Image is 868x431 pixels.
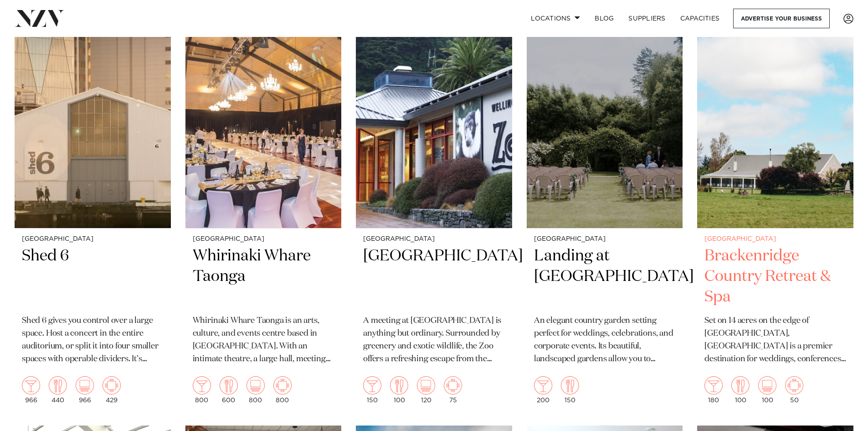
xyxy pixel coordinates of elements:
div: 100 [390,376,408,404]
div: 200 [534,376,552,404]
img: meeting.png [785,376,803,395]
img: cocktail.png [363,376,381,395]
p: Set on 14 acres on the edge of [GEOGRAPHIC_DATA], [GEOGRAPHIC_DATA] is a premier destination for ... [704,315,846,366]
p: Whirinaki Whare Taonga is an arts, culture, and events centre based in [GEOGRAPHIC_DATA]. With an... [193,315,334,366]
h2: Brackenridge Country Retreat & Spa [704,246,846,307]
small: [GEOGRAPHIC_DATA] [534,236,676,243]
p: A meeting at [GEOGRAPHIC_DATA] is anything but ordinary. Surrounded by greenery and exotic wildli... [363,315,505,366]
img: theatre.png [758,376,776,395]
a: [GEOGRAPHIC_DATA] Brackenridge Country Retreat & Spa Set on 14 acres on the edge of [GEOGRAPHIC_D... [697,19,853,411]
small: [GEOGRAPHIC_DATA] [363,236,505,243]
div: 600 [220,376,238,404]
a: [GEOGRAPHIC_DATA] [GEOGRAPHIC_DATA] A meeting at [GEOGRAPHIC_DATA] is anything but ordinary. Surr... [356,19,512,411]
a: Capacities [673,9,727,28]
img: cocktail.png [193,376,211,395]
img: cocktail.png [22,376,40,395]
img: nzv-logo.png [15,10,64,26]
small: [GEOGRAPHIC_DATA] [22,236,164,243]
img: dining.png [731,376,750,395]
img: meeting.png [103,376,121,395]
small: [GEOGRAPHIC_DATA] [193,236,334,243]
img: meeting.png [444,376,462,395]
div: 800 [247,376,265,404]
img: cocktail.png [534,376,552,395]
div: 100 [731,376,750,404]
a: Locations [524,9,587,28]
img: theatre.png [247,376,265,395]
p: An elegant country garden setting perfect for weddings, celebrations, and corporate events. Its b... [534,315,676,366]
img: theatre.png [417,376,435,395]
div: 150 [363,376,381,404]
div: 800 [193,376,211,404]
div: 100 [758,376,776,404]
small: [GEOGRAPHIC_DATA] [704,236,846,243]
div: 966 [76,376,94,404]
div: 50 [785,376,803,404]
div: 150 [561,376,579,404]
h2: Whirinaki Whare Taonga [193,246,334,307]
a: Advertise your business [733,9,830,28]
div: 440 [49,376,67,404]
a: [GEOGRAPHIC_DATA] Shed 6 Shed 6 gives you control over a large space. Host a concert in the entir... [15,19,171,411]
a: BLOG [587,9,621,28]
h2: Landing at [GEOGRAPHIC_DATA] [534,246,676,307]
div: 800 [273,376,292,404]
div: 180 [704,376,723,404]
div: 429 [103,376,121,404]
h2: [GEOGRAPHIC_DATA] [363,246,505,307]
a: SUPPLIERS [621,9,673,28]
img: meeting.png [273,376,292,395]
img: dining.png [390,376,408,395]
img: dining.png [220,376,238,395]
div: 75 [444,376,462,404]
a: [GEOGRAPHIC_DATA] Landing at [GEOGRAPHIC_DATA] An elegant country garden setting perfect for wedd... [527,19,683,411]
img: dining.png [561,376,579,395]
img: theatre.png [76,376,94,395]
div: 120 [417,376,435,404]
p: Shed 6 gives you control over a large space. Host a concert in the entire auditorium, or split it... [22,315,164,366]
img: cocktail.png [704,376,723,395]
a: [GEOGRAPHIC_DATA] Whirinaki Whare Taonga Whirinaki Whare Taonga is an arts, culture, and events c... [185,19,342,411]
h2: Shed 6 [22,246,164,307]
div: 966 [22,376,40,404]
img: dining.png [49,376,67,395]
